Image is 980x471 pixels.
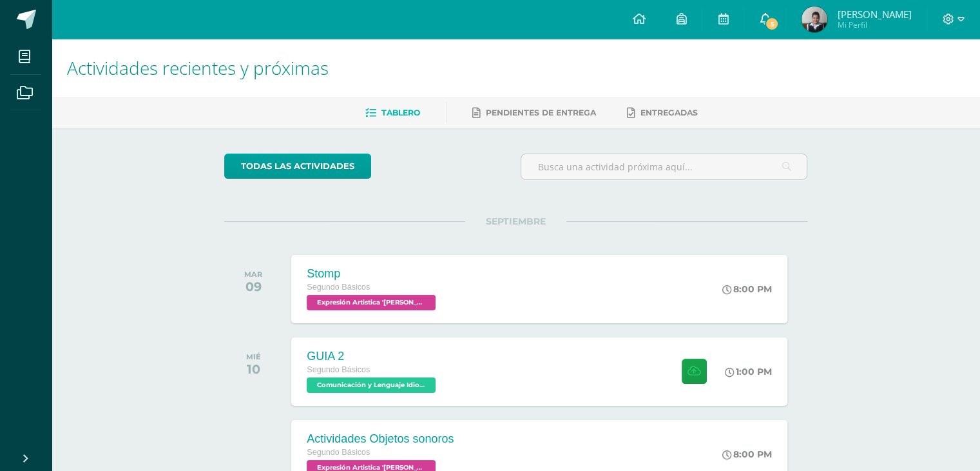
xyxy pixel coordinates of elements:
[640,108,698,117] span: Entregadas
[627,103,698,123] a: Entregadas
[472,103,596,123] a: Pendientes de entrega
[381,108,420,117] span: Tablero
[837,8,911,21] span: [PERSON_NAME]
[722,448,772,460] div: 8:00 PM
[244,270,262,279] div: MAR
[307,377,436,393] span: Comunicación y Lenguaje Idioma Extranjero 'Newton'
[765,17,779,31] span: 5
[725,366,772,377] div: 1:00 PM
[307,365,370,374] span: Segundo Básicos
[307,283,370,292] span: Segundo Básicos
[307,295,436,310] span: Expresión Artistica 'Newton'
[224,154,371,179] a: todas las Actividades
[802,6,827,32] img: bf70ca971dc0ca02eddfb4c484d0cd73.png
[67,55,329,80] span: Actividades recientes y próximas
[837,19,911,30] span: Mi Perfil
[365,103,420,123] a: Tablero
[246,361,261,377] div: 10
[244,279,262,294] div: 09
[307,448,370,457] span: Segundo Básicos
[521,154,807,179] input: Busca una actividad próxima aquí...
[307,267,439,281] div: Stomp
[307,350,439,363] div: GUIA 2
[246,352,261,361] div: MIÉ
[465,215,566,227] span: SEPTIEMBRE
[307,432,454,446] div: Actividades Objetos sonoros
[722,283,772,295] div: 8:00 PM
[486,108,596,117] span: Pendientes de entrega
